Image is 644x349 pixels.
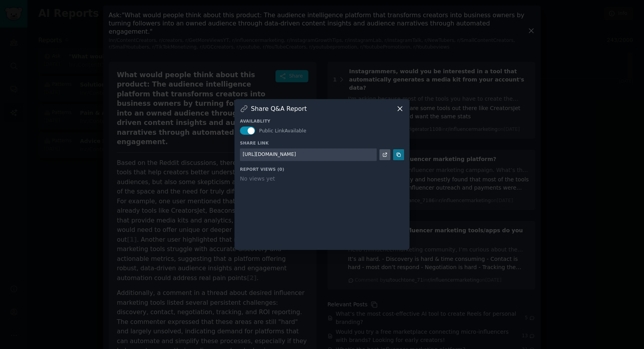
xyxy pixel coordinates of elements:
h3: Share Q&A Report [251,105,307,113]
h3: Share Link [240,140,404,146]
span: Public Link Available [259,128,306,134]
div: No views yet [240,175,404,183]
div: [URL][DOMAIN_NAME] [243,151,296,158]
h3: Availablity [240,118,404,124]
h3: Report Views ( 0 ) [240,166,404,172]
